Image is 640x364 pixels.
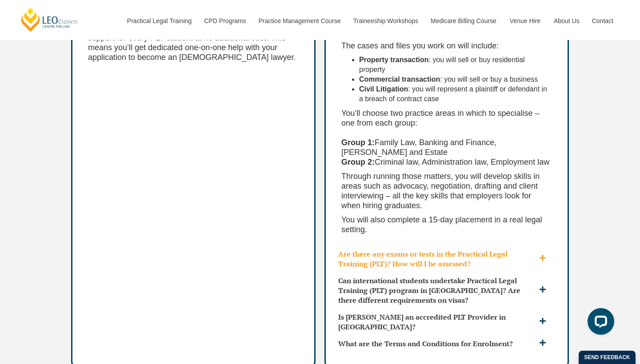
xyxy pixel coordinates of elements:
b: Civil Litigation [359,85,408,93]
a: Traineeship Workshops [347,2,424,40]
a: About Us [547,2,585,40]
iframe: LiveChat chat widget [580,305,618,342]
strong: Group 1: [341,138,375,147]
a: Medicare Billing Course [424,2,503,40]
b: Commercial transaction [359,75,440,83]
a: CPD Programs [197,2,252,40]
p: Through running those matters, you will develop skills in areas such as advocacy, negotiation, dr... [341,171,552,210]
h3: What are the Terms and Conditions for Enrolment? [338,339,537,348]
h3: Can international students undertake Practical Legal Training (PLT) program in [GEOGRAPHIC_DATA]?... [338,276,537,305]
h3: Is [PERSON_NAME] an accredited PLT Provider in [GEOGRAPHIC_DATA]? [338,312,537,332]
span: Yes. [PERSON_NAME] provides personalised admission support for every PLT student at no additional... [88,24,296,62]
a: Venue Hire [503,2,547,40]
a: Contact [585,2,620,40]
a: Practice Management Course [252,2,347,40]
strong: Group 2: [341,158,375,166]
p: You will also complete a 15-day placement in a real legal setting. [341,215,552,234]
li: : you will sell or buy a business [359,75,552,84]
li: : you will represent a plaintiff or defendant in a breach of contract case [359,84,552,104]
li: : you will sell or buy residential property [359,55,552,75]
a: [PERSON_NAME] Centre for Law [20,7,79,32]
p: You’ll choose two practice areas in which to specialise – one from each group: Family Law, Bankin... [341,108,552,167]
h3: Are there any exams or tests in the Practical Legal Training (PLT)? How will I be assessed? [338,249,537,269]
a: Practical Legal Training [120,2,198,40]
b: Property transaction [359,56,428,63]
